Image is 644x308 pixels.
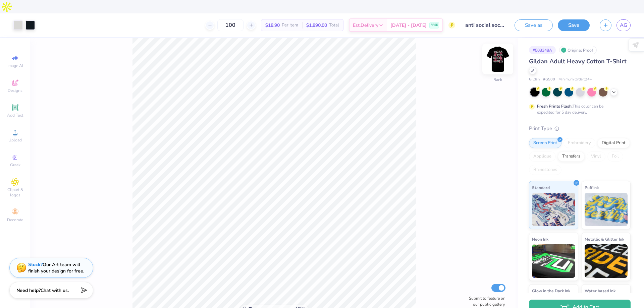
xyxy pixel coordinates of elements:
[8,88,22,93] span: Designs
[543,77,555,82] span: # G500
[484,46,511,72] img: Back
[532,236,548,243] span: Neon Ink
[537,104,573,109] strong: Fresh Prints Flash:
[585,193,628,226] img: Puff Ink
[390,22,427,29] span: [DATE] - [DATE]
[460,18,509,32] input: Untitled Design
[620,21,627,29] span: AG
[8,137,22,143] span: Upload
[529,46,556,54] div: # 503348A
[529,151,556,162] div: Applique
[597,138,630,148] div: Digital Print
[28,261,84,274] div: Our Art team will finish your design for free.
[16,287,41,294] strong: Need help?
[306,22,327,29] span: $1,890.00
[465,295,505,307] label: Submit to feature on our public gallery.
[532,193,575,226] img: Standard
[607,151,623,162] div: Foil
[585,184,599,191] span: Puff Ink
[282,22,298,29] span: Per Item
[515,19,553,31] button: Save as
[529,57,627,65] span: Gildan Adult Heavy Cotton T-Shirt
[529,125,631,132] div: Print Type
[532,184,550,191] span: Standard
[41,287,69,294] span: Chat with us.
[493,77,502,83] div: Back
[563,138,595,148] div: Embroidery
[558,151,585,162] div: Transfers
[558,19,590,31] button: Save
[3,187,27,198] span: Clipart & logos
[7,217,23,223] span: Decorate
[529,138,561,148] div: Screen Print
[7,113,23,118] span: Add Text
[10,162,20,168] span: Greek
[529,165,561,175] div: Rhinestones
[559,46,597,54] div: Original Proof
[616,19,631,31] a: AG
[353,22,378,29] span: Est. Delivery
[28,261,43,268] strong: Stuck?
[265,22,280,29] span: $18.90
[558,77,592,82] span: Minimum Order: 24 +
[587,151,605,162] div: Vinyl
[585,287,615,294] span: Water based Ink
[7,63,23,68] span: Image AI
[585,236,624,243] span: Metallic & Glitter Ink
[532,287,570,294] span: Glow in the Dark Ink
[431,23,438,27] span: FREE
[217,19,244,31] input: – –
[529,77,540,82] span: Gildan
[537,103,620,115] div: This color can be expedited for 5 day delivery.
[585,244,628,278] img: Metallic & Glitter Ink
[532,244,575,278] img: Neon Ink
[329,22,339,29] span: Total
